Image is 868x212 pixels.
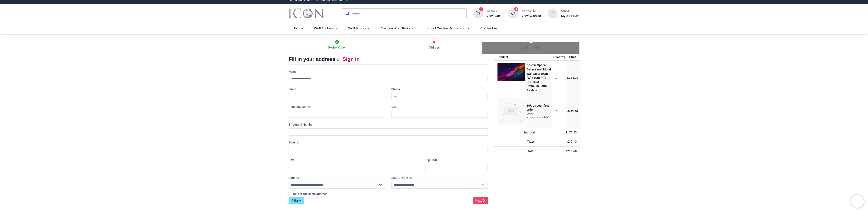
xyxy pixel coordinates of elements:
a: 0 [508,11,518,15]
div: Review Order [289,46,386,50]
div: 1.0 [553,109,565,114]
a: Next [473,197,488,204]
label: Phone [391,86,400,93]
span: Back [294,198,301,203]
div: Guest [561,9,579,13]
label: City [289,157,294,164]
span: £ [567,110,578,113]
span: 210.60 [567,149,577,153]
th: Quantity [552,54,566,60]
a: Back [289,197,304,204]
label: Country [289,174,299,182]
span: Wall Stickers [314,26,334,30]
span: Home [294,26,303,30]
span: £ [566,131,577,134]
div: My Cart [486,9,502,13]
small: or [337,57,341,62]
span: Wall Murals [348,26,366,30]
label: Street 2 [289,139,299,146]
label: VAT [391,103,396,111]
span: Next [475,198,482,203]
a: 1 [473,11,483,15]
td: Taxes: [494,137,538,146]
a: Wall Stickers [309,23,343,34]
a: Wall Murals [343,23,375,34]
label: State / Province [391,174,412,182]
a: View Wishlist [521,14,541,18]
label: Street [289,121,314,128]
span: -﻿23.40 [569,110,578,113]
span: £ [567,140,577,143]
button: Submit [342,9,352,18]
span: Code: ⋆⋆⋆⋆⋆⋆⋆⋆⋆⋆4cb0 [527,112,549,119]
span: £ [567,76,578,79]
label: Ship to the same address [289,192,327,196]
img: Icon Wall Stickers [289,7,324,19]
td: Subtotal: [494,128,538,137]
label: Name [289,68,297,75]
div: My Wishlist [521,9,541,13]
a: Sign in [343,56,360,62]
span: Custom Wall Stickers [380,26,413,30]
label: Company Name [289,103,310,111]
strong: 10% on your first order [527,104,549,112]
strong: Total: [527,149,535,153]
input: Ship to the same address [289,192,291,195]
sup: 1 [479,7,483,11]
img: zXFKPAAAABklEQVQDAFMUiMFrzCDrAAAAAElFTkSuQmCC [497,63,525,81]
span: 175.50 [567,131,577,134]
img: 10% on your first order [497,98,525,125]
sup: 0 [514,7,518,11]
span: 35.10 [569,140,577,143]
span: Fill in your address [289,56,335,62]
span: Contact us [480,26,498,30]
div: Confirm Order [482,46,579,50]
strong: £ [566,149,577,153]
a: My Account [561,14,579,18]
span: and Number [297,123,314,126]
th: Product [494,54,526,60]
div: 1.0 [553,76,565,80]
iframe: Brevo live chat [851,195,864,208]
a: Logo of Icon Wall Stickers [289,7,324,19]
div: Address [386,46,483,50]
strong: Cosmic Space Galaxy Wall Mural Wallpaper (0cm (W) x 0cm (H) : CUSTOM, Premium Satin, As shown) [527,63,551,92]
label: Email [289,86,296,93]
th: Price [566,54,579,60]
a: View Cart [486,14,502,18]
span: 234.00 [569,76,578,79]
label: Zip Code [426,157,438,164]
span: Upload Custom Mural Image [424,26,469,30]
